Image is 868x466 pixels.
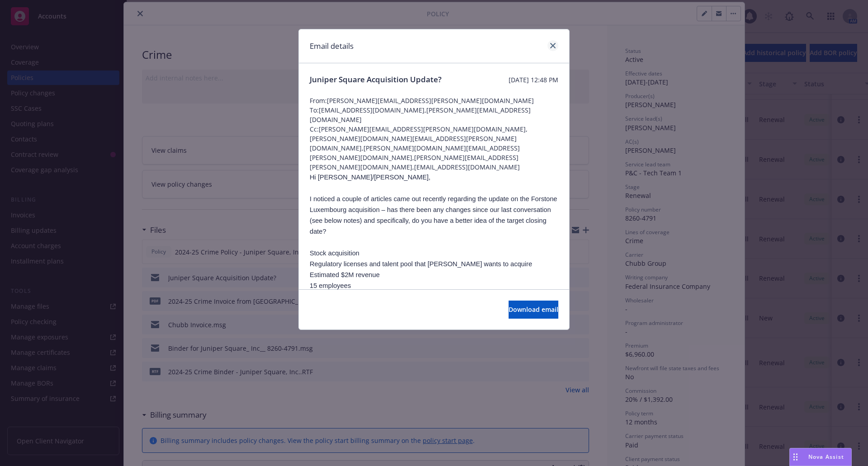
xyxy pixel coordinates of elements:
[310,260,532,268] span: Regulatory licenses and talent pool that [PERSON_NAME] wants to acquire
[310,249,359,257] span: Stock acquisition
[310,271,380,278] span: Estimated $2M revenue
[808,453,844,461] span: Nova Assist
[790,448,801,466] div: Drag to move
[509,301,558,319] button: Download email
[310,282,351,289] span: 15 employees
[509,305,558,314] span: Download email
[789,448,852,466] button: Nova Assist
